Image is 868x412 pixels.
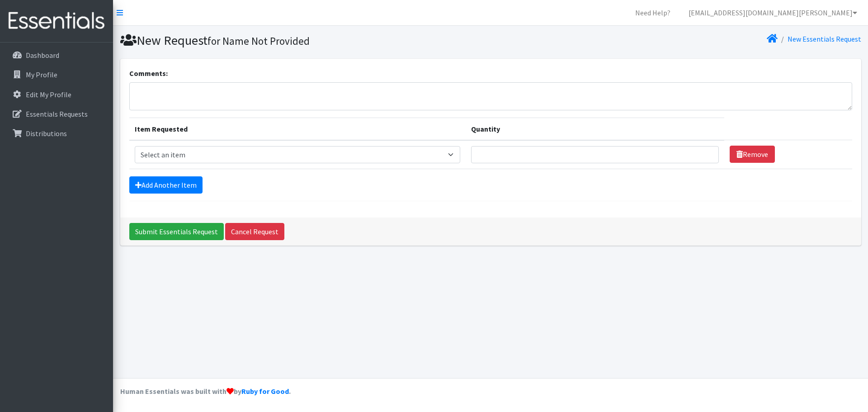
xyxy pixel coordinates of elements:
[788,34,861,43] a: New Essentials Request
[4,46,109,64] a: Dashboard
[129,68,168,79] label: Comments:
[26,70,57,79] p: My Profile
[4,66,109,84] a: My Profile
[681,4,864,22] a: [EMAIL_ADDRESS][DOMAIN_NAME][PERSON_NAME]
[466,118,724,140] th: Quantity
[26,109,88,118] p: Essentials Requests
[628,4,678,22] a: Need Help?
[120,33,487,48] h1: New Request
[4,85,109,104] a: Edit My Profile
[241,387,289,396] a: Ruby for Good
[26,129,67,138] p: Distributions
[225,223,284,240] a: Cancel Request
[730,146,775,163] a: Remove
[4,105,109,123] a: Essentials Requests
[26,90,71,99] p: Edit My Profile
[120,387,291,396] strong: Human Essentials was built with by .
[129,176,203,194] a: Add Another Item
[4,6,109,36] img: HumanEssentials
[208,34,310,47] small: for Name Not Provided
[129,223,224,240] input: Submit Essentials Request
[129,118,466,140] th: Item Requested
[26,51,59,60] p: Dashboard
[4,124,109,142] a: Distributions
